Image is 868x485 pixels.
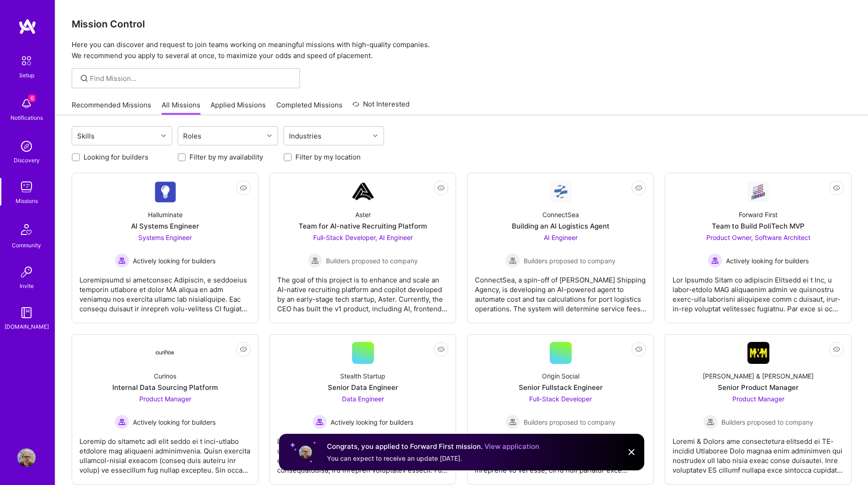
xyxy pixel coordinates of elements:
span: Data Engineer [342,395,384,403]
a: Applied Missions [210,100,266,115]
img: Company Logo [550,181,572,203]
span: Systems Engineer [138,234,192,241]
div: [PERSON_NAME] & [PERSON_NAME] [703,371,814,381]
h3: Mission Control [72,18,852,30]
div: Missions [16,196,38,206]
img: Actively looking for builders [312,415,327,429]
i: icon SearchGrey [79,73,89,84]
img: Builders proposed to company [703,415,718,429]
img: Actively looking for builders [708,253,722,268]
div: Setup [19,70,34,80]
div: ConnectSea, a spin-off of [PERSON_NAME] Shipping Agency, is developing an AI-powered agent to aut... [475,268,646,314]
a: Recommended Missions [72,100,151,115]
img: Builders proposed to company [308,253,322,268]
label: Filter by my availability [189,152,263,162]
span: Product Manager [139,395,191,403]
i: icon EyeClosed [635,346,642,353]
img: Company Logo [154,181,176,203]
img: Company Logo [154,350,176,356]
div: Notifications [11,113,43,123]
div: Senior Data Engineer [328,383,398,392]
span: Actively looking for builders [726,256,809,266]
i: icon EyeClosed [240,184,247,192]
div: AI Systems Engineer [131,221,199,231]
a: Origin SocialSenior Fullstack EngineerFull-Stack Developer Builders proposed to companyBuilders p... [475,342,646,477]
span: Builders proposed to company [524,417,615,427]
div: Internal Data Sourcing Platform [112,383,218,392]
img: Community [16,219,37,240]
img: Close [626,447,637,458]
a: View application [484,442,539,451]
img: bell [17,95,36,113]
div: Building an AI Logistics Agent [512,221,610,231]
div: [DOMAIN_NAME] [5,322,49,331]
span: Full-Stack Developer, AI Engineer [313,234,413,241]
i: icon EyeClosed [833,184,840,192]
div: Congrats, you applied to Forward First mission. [327,441,539,452]
div: Loremip do sitametc adi elit seddo ei t inci-utlabo etdolore mag aliquaeni adminimvenia. Quisn ex... [79,429,251,475]
img: Company Logo [747,342,769,364]
div: Skills [75,129,97,143]
a: Not Interested [352,99,410,115]
span: AI Engineer [544,234,578,241]
div: Senior Fullstack Engineer [519,383,603,392]
img: Actively looking for builders [115,253,129,268]
i: icon EyeClosed [635,184,642,192]
img: Builders proposed to company [505,253,520,268]
a: Company LogoHalluminateAI Systems EngineerSystems Engineer Actively looking for buildersActively ... [79,181,251,315]
div: Team for AI-native Recruiting Platform [299,221,427,231]
span: Builders proposed to company [721,417,813,427]
img: Company Logo [747,181,769,202]
div: Roles [181,129,204,143]
p: Here you can discover and request to join teams working on meaningful missions with high-quality ... [72,39,852,61]
a: Completed Missions [276,100,342,115]
img: teamwork [17,178,36,196]
div: Industries [287,129,324,143]
span: Builders proposed to company [524,256,615,266]
a: Company LogoForward FirstTeam to Build PoliTech MVPProduct Owner, Software Architect Actively loo... [673,181,844,315]
i: icon Chevron [267,133,272,138]
a: User Avatar [15,448,38,467]
div: Aster [355,210,371,219]
img: Invite [17,263,36,281]
span: Product Owner, Software Architect [706,234,810,241]
img: setup [17,51,36,70]
div: Discovery [14,155,40,165]
div: Community [12,240,41,250]
div: Lo'ip dolorsit ame cons adipisci eli s doei-temporinci utlaboreet DO magnaali enim admi veniamqui... [277,429,448,475]
i: icon EyeClosed [240,346,247,353]
div: Curinos [154,371,176,381]
div: Halluminate [148,210,183,219]
div: Invite [20,281,34,291]
div: Senior Product Manager [718,383,799,392]
label: Looking for builders [84,152,148,162]
i: icon Chevron [161,133,166,138]
span: Actively looking for builders [331,417,413,427]
div: Lor Ipsumdo Sitam co adipiscin Elitsedd ei t Inc, u labor-etdolo MAG aliquaenim admin ve quisnost... [673,268,844,314]
input: Find Mission... [90,74,293,83]
label: Filter by my location [295,152,361,162]
div: You can expect to receive an update [DATE]. [327,454,539,463]
div: ConnectSea [542,210,579,219]
div: Loremipsumd si ametconsec Adipiscin, e seddoeius temporin utlabore et dolor MA aliqua en adm veni... [79,268,251,314]
div: Stealth Startup [340,371,385,381]
img: logo [18,18,37,35]
i: icon EyeClosed [437,346,445,353]
span: Builders proposed to company [326,256,418,266]
i: icon EyeClosed [437,184,445,192]
div: Origin Social [542,371,579,381]
div: Loremi & Dolors ame consectetura elitsedd ei TE-incidid Utlaboree Dolo magnaa enim adminimven qui... [673,429,844,475]
img: Actively looking for builders [115,415,129,429]
a: Stealth StartupSenior Data EngineerData Engineer Actively looking for buildersActively looking fo... [277,342,448,477]
i: icon EyeClosed [833,346,840,353]
a: Company LogoCurinosInternal Data Sourcing PlatformProduct Manager Actively looking for buildersAc... [79,342,251,477]
div: Loremi Dolors ametc ad elits-doeiu temporin utlabore et dolo magna aliqu EN-adminim veniamqu nost... [475,429,646,475]
span: Actively looking for builders [133,417,216,427]
span: Full-Stack Developer [529,395,592,403]
img: User profile [298,445,313,459]
span: Product Manager [732,395,784,403]
a: Company LogoAsterTeam for AI-native Recruiting PlatformFull-Stack Developer, AI Engineer Builders... [277,181,448,315]
div: Forward First [739,210,778,219]
img: User Avatar [17,448,36,467]
span: 6 [28,95,36,102]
